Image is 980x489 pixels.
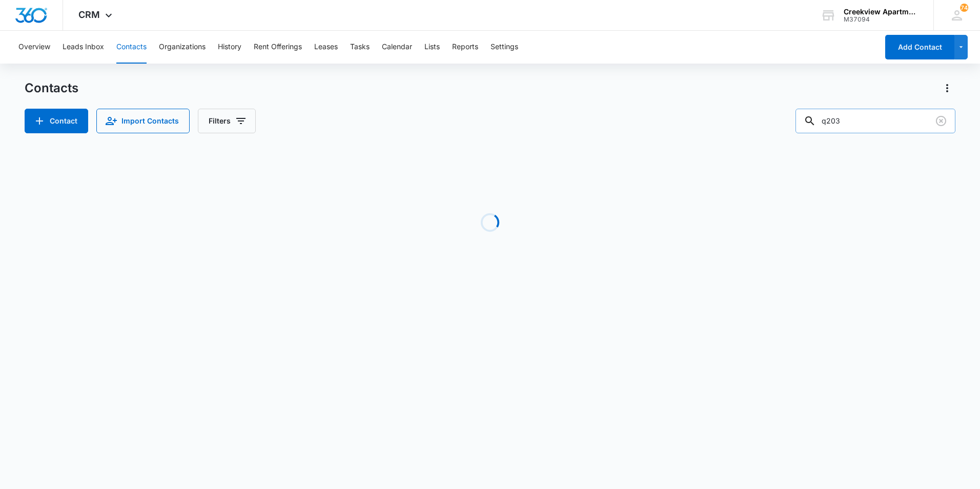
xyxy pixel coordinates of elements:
[844,8,918,16] div: account name
[844,16,918,23] div: account id
[25,80,78,96] h1: Contacts
[218,31,241,64] button: History
[116,31,147,64] button: Contacts
[96,109,190,133] button: Import Contacts
[960,4,968,12] div: notifications count
[885,35,954,59] button: Add Contact
[795,109,955,133] input: Search Contacts
[424,31,440,64] button: Lists
[314,31,338,64] button: Leases
[939,80,955,96] button: Actions
[350,31,370,64] button: Tasks
[254,31,302,64] button: Rent Offerings
[198,109,256,133] button: Filters
[18,31,50,64] button: Overview
[159,31,206,64] button: Organizations
[933,113,949,129] button: Clear
[452,31,478,64] button: Reports
[491,31,518,64] button: Settings
[63,31,104,64] button: Leads Inbox
[960,4,968,12] span: 74
[25,109,88,133] button: Add Contact
[382,31,412,64] button: Calendar
[78,9,100,20] span: CRM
